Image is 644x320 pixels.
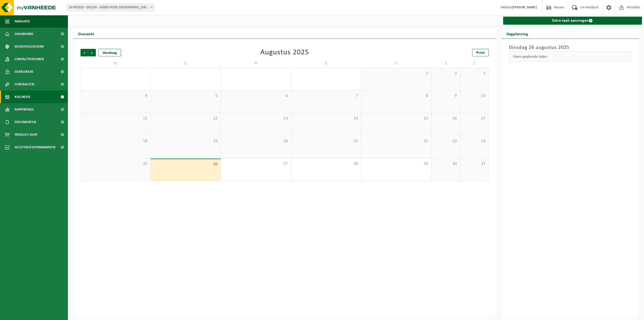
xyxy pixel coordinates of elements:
span: 9 [434,93,457,99]
span: 27 [223,161,288,167]
span: Documenten [15,116,36,128]
span: 7 [294,93,358,99]
span: Product Shop [15,128,37,141]
span: Acceptatievoorwaarden [15,141,55,154]
h3: Dinsdag 26 augustus 2025 [509,44,632,51]
td: D [291,59,361,68]
span: Contactpersonen [15,53,44,65]
span: Contracten [15,78,34,91]
span: Kalender [15,91,30,103]
a: Print [472,49,489,56]
td: D [151,59,221,68]
span: 29 [364,161,429,167]
span: 15 [364,116,429,121]
div: Geen geplande taken [509,51,632,62]
span: 8 [364,93,429,99]
span: Gebruikers [15,65,33,78]
span: 21 [294,138,358,144]
span: 25 [83,161,148,167]
span: Rapportage [15,103,34,116]
strong: [PERSON_NAME] [512,6,537,9]
td: V [361,59,431,68]
div: Augustus 2025 [260,49,309,56]
span: 24 [463,138,486,144]
span: 10 [463,93,486,99]
td: W [221,59,291,68]
h2: Dagplanning [501,29,533,39]
span: 20 [223,138,288,144]
span: 6 [223,93,288,99]
span: 26 [153,162,218,167]
span: 23 [434,138,457,144]
span: 2 [434,71,457,76]
span: 10-991923 - GIELEN - VERSO FOOD ESSEN - ESSEN [66,4,154,11]
span: 10-991923 - GIELEN - VERSO FOOD ESSEN - ESSEN [67,4,154,11]
span: 28 [294,161,358,167]
h2: Overzicht [73,29,99,39]
a: Extra taak aanvragen [503,17,642,25]
span: Volgende [88,49,96,56]
span: Vorige [80,49,88,56]
span: 11 [83,116,148,121]
span: 16 [434,116,457,121]
td: Z [431,59,460,68]
div: Vandaag [98,49,121,56]
span: Navigatie [15,15,30,28]
span: 5 [153,93,218,99]
span: 12 [153,116,218,121]
span: 17 [463,116,486,121]
span: 30 [434,161,457,167]
span: 14 [294,116,358,121]
td: M [80,59,151,68]
span: 4 [83,93,148,99]
span: 1 [364,71,429,76]
span: 22 [364,138,429,144]
span: 13 [223,116,288,121]
span: 19 [153,138,218,144]
td: Z [460,59,489,68]
span: 31 [463,161,486,167]
span: 3 [463,71,486,76]
span: Bedrijfsgegevens [15,40,44,53]
span: 18 [83,138,148,144]
span: Print [476,51,485,55]
span: Dashboard [15,28,33,40]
